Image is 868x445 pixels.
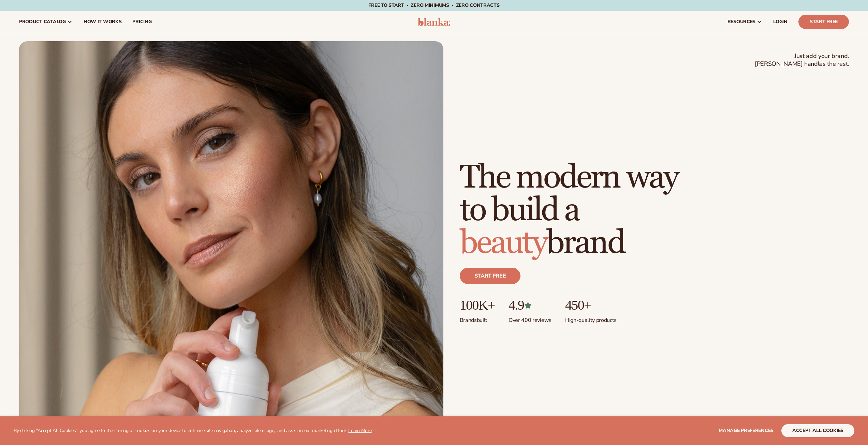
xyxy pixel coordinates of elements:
p: 450+ [565,298,617,313]
a: resources [722,11,768,33]
span: product catalog [19,19,66,25]
span: beauty [460,223,546,263]
span: Just add your brand. [PERSON_NAME] handles the rest. [755,52,849,68]
a: Start Free [798,15,849,29]
span: Manage preferences [719,427,774,434]
span: How It Works [84,19,122,25]
p: 4.9 [509,298,551,313]
p: High-quality products [565,313,617,324]
p: 100K+ [460,298,495,313]
span: Free to start · ZERO minimums · ZERO contracts [368,2,499,9]
p: By clicking "Accept All Cookies", you agree to the storing of cookies on your device to enhance s... [14,428,372,434]
a: Start free [460,268,521,284]
span: pricing [132,19,151,25]
button: accept all cookies [781,424,854,437]
a: pricing [127,11,157,33]
button: Manage preferences [719,424,774,437]
a: LOGIN [768,11,793,33]
p: Brands built [460,313,495,324]
a: How It Works [78,11,127,33]
span: resources [727,19,755,25]
p: Over 400 reviews [509,313,551,324]
a: product catalog [14,11,78,33]
img: logo [418,18,450,26]
span: LOGIN [773,19,788,25]
a: Learn More [348,427,371,434]
h1: The modern way to build a brand [460,161,678,259]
